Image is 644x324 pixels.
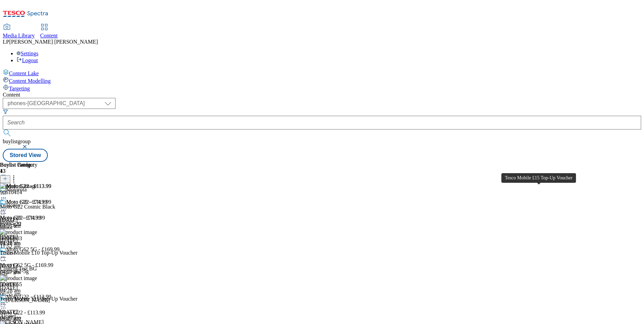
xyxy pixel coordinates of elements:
[9,78,51,84] span: Content Modelling
[3,24,35,39] a: Media Library
[9,39,98,45] span: [PERSON_NAME] [PERSON_NAME]
[3,33,35,38] span: Media Library
[3,149,48,162] button: Stored View
[3,84,641,92] a: Targeting
[17,51,39,56] a: Settings
[3,39,9,45] span: LP
[3,92,641,98] div: Content
[3,138,31,144] span: buylistgroup
[17,57,38,63] a: Logout
[9,86,30,91] span: Targeting
[40,24,58,39] a: Content
[3,116,641,130] input: Search
[40,33,58,38] span: Content
[3,77,641,84] a: Content Modelling
[3,69,641,77] a: Content Lake
[9,70,39,76] span: Content Lake
[3,109,8,114] svg: Search Filters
